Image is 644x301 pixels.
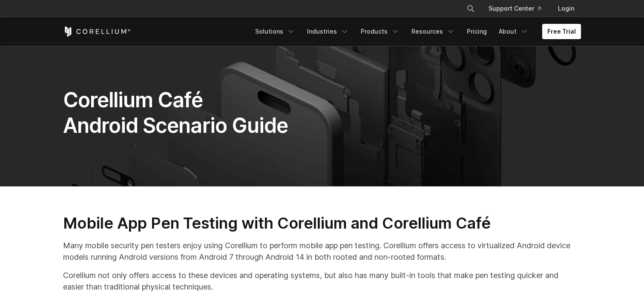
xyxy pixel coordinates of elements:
a: Resources [406,24,460,39]
a: Products [356,24,405,39]
a: Corellium Home [63,26,131,37]
span: Corellium Café Android Scenario Guide [63,87,288,138]
a: Free Trial [542,24,581,39]
a: Pricing [462,24,492,39]
div: Navigation Menu [456,1,581,16]
p: Many mobile security pen testers enjoy using Corellium to perform mobile app pen testing. Corelli... [63,240,581,263]
button: Search [463,1,478,16]
h2: Mobile App Pen Testing with Corellium and Corellium Café [63,214,581,233]
p: Corellium not only offers access to these devices and operating systems, but also has many built-... [63,269,581,292]
a: Support Center [482,1,548,16]
a: Login [551,1,581,16]
a: Industries [302,24,354,39]
a: About [494,24,534,39]
div: Navigation Menu [250,24,581,39]
a: Solutions [250,24,300,39]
